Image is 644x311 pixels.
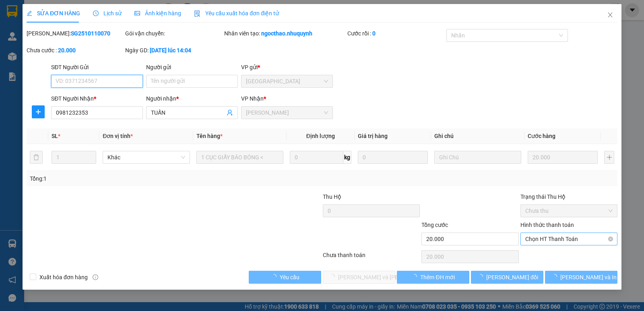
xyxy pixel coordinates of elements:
[372,30,376,37] b: 0
[528,133,555,139] span: Cước hàng
[103,133,133,139] span: Đơn vị tính
[51,94,143,103] div: SĐT Người Nhận
[194,10,200,17] img: icon
[528,151,598,164] input: 0
[51,63,143,72] div: SĐT Người Gửi
[93,10,122,16] span: Lịch sử
[150,47,191,54] b: [DATE] lúc 14:04
[520,192,617,201] div: Trạng thái Thu Hộ
[125,29,222,38] div: Gói vận chuyển:
[194,10,279,16] span: Yêu cầu xuất hóa đơn điện tử
[27,46,124,55] div: Chưa cước :
[246,75,328,87] span: Sài Gòn
[420,273,454,282] span: Thêm ĐH mới
[477,274,486,280] span: loading
[249,271,321,284] button: Yêu cầu
[93,10,99,16] span: clock-circle
[32,109,44,115] span: plus
[599,4,621,27] button: Close
[434,151,521,164] input: Ghi Chú
[241,63,333,72] div: VP gửi
[520,222,574,228] label: Hình thức thanh toán
[486,273,538,282] span: [PERSON_NAME] đổi
[431,128,524,144] th: Ghi chú
[93,274,98,280] span: info-circle
[27,10,32,16] span: edit
[30,174,249,183] div: Tổng: 1
[107,151,185,163] span: Khác
[27,29,124,38] div: [PERSON_NAME]:
[261,30,312,37] b: ngocthao.nhuquynh
[246,107,328,119] span: Phan Rang
[471,271,543,284] button: [PERSON_NAME] đổi
[411,274,420,280] span: loading
[280,273,299,282] span: Yêu cầu
[545,271,617,284] button: [PERSON_NAME] và In
[323,194,341,200] span: Thu Hộ
[227,109,233,116] span: user-add
[607,12,613,18] span: close
[36,273,91,282] span: Xuất hóa đơn hàng
[52,133,58,139] span: SL
[306,133,335,139] span: Định lượng
[125,46,222,55] div: Ngày GD:
[224,29,346,38] div: Nhân viên tạo:
[27,10,80,16] span: SỬA ĐƠN HÀNG
[525,233,613,245] span: Chọn HT Thanh Toán
[560,273,617,282] span: [PERSON_NAME] và In
[32,105,45,118] button: plus
[71,30,110,37] b: SG2510110070
[134,10,140,16] span: picture
[358,151,428,164] input: 0
[241,95,264,102] span: VP Nhận
[551,274,560,280] span: loading
[271,274,280,280] span: loading
[358,133,388,139] span: Giá trị hàng
[196,151,283,164] input: VD: Bàn, Ghế
[323,271,395,284] button: [PERSON_NAME] và [PERSON_NAME] hàng
[421,222,448,228] span: Tổng cước
[397,271,469,284] button: Thêm ĐH mới
[608,237,613,241] span: close-circle
[146,94,238,103] div: Người nhận
[525,205,613,217] span: Chưa thu
[134,10,181,16] span: Ảnh kiện hàng
[196,133,223,139] span: Tên hàng
[604,151,614,164] button: plus
[30,151,43,164] button: delete
[322,251,421,265] div: Chưa thanh toán
[343,151,351,164] span: kg
[58,47,76,54] b: 20.000
[347,29,444,38] div: Cước rồi :
[146,63,238,72] div: Người gửi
